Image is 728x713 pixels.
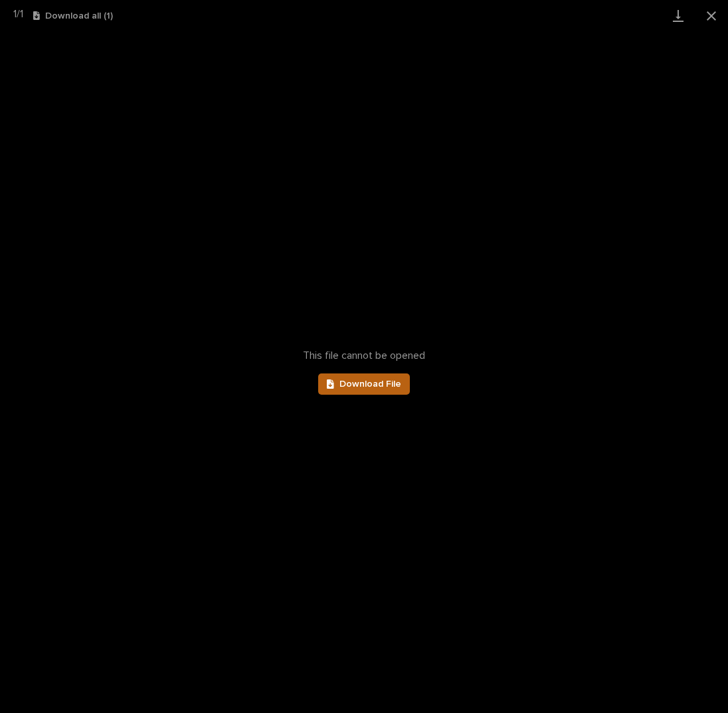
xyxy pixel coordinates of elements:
span: 1 [20,9,23,19]
span: 1 [13,9,17,19]
button: Download all (1) [33,11,113,21]
span: This file cannot be opened [303,350,425,362]
span: Download File [339,379,401,389]
a: Download File [318,373,410,395]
